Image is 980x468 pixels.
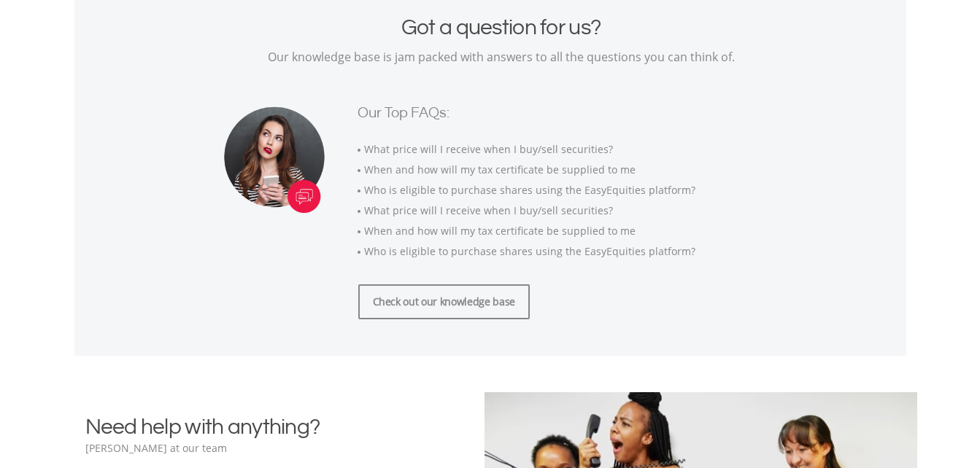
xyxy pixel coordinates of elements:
li: What price will I receive when I buy/sell securities? [358,139,695,160]
span: [PERSON_NAME] at our team [85,441,485,456]
li: What price will I receive when I buy/sell securities? [358,200,695,221]
li: Who is eligible to purchase shares using the EasyEquities platform? [358,180,695,200]
li: Who is eligible to purchase shares using the EasyEquities platform? [358,241,695,262]
p: Our Top FAQs: [358,103,695,125]
img: image description [218,103,331,218]
a: Check out our knowledge base [358,284,530,319]
li: When and how will my tax certificate be supplied to me [358,221,695,241]
h2: Need help with anything? [85,392,485,442]
li: When and how will my tax certificate be supplied to me [358,160,695,180]
p: Our knowledge base is jam packed with answers to all the questions you can think of. [261,49,742,66]
h2: Got a question for us? [261,15,742,42]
